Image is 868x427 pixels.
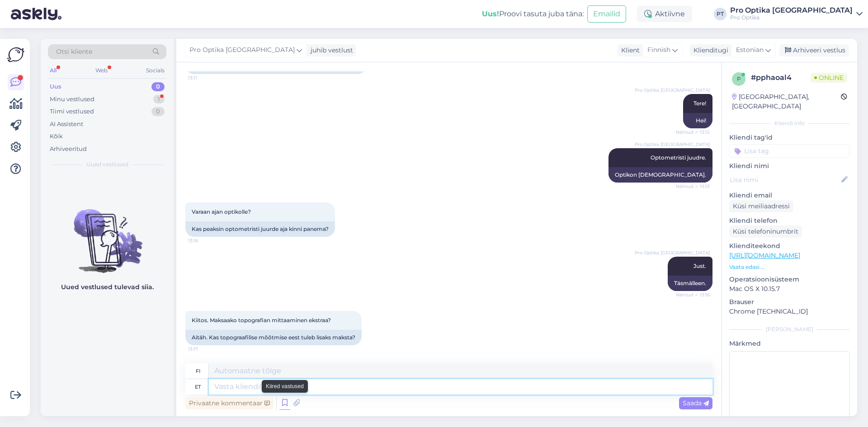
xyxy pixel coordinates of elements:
p: Vaata edasi ... [729,263,850,271]
div: Optikon [DEMOGRAPHIC_DATA]. [609,167,712,183]
div: Privaatne kommentaar [185,397,274,409]
div: Minu vestlused [50,95,94,104]
div: Tiimi vestlused [50,107,94,116]
p: Kliendi tag'id [729,133,850,142]
div: Küsi meiliaadressi [729,200,793,212]
div: Web [94,65,109,76]
span: Pro Optika [GEOGRAPHIC_DATA] [635,87,710,94]
span: Just. [693,263,706,269]
span: Pro Optika [GEOGRAPHIC_DATA] [189,45,295,55]
span: Nähtud ✓ 13:12 [676,129,710,136]
span: Online [811,73,847,83]
img: Askly Logo [7,46,24,63]
span: Pro Optika [GEOGRAPHIC_DATA] [635,141,710,148]
span: Uued vestlused [86,160,128,169]
div: Uus [50,82,61,91]
a: [URL][DOMAIN_NAME] [729,251,800,259]
div: Kliendi info [729,119,850,127]
div: Hei! [683,113,712,128]
input: Lisa nimi [730,175,840,185]
div: Klienditugi [690,46,728,55]
div: [PERSON_NAME] [729,325,850,333]
p: Kliendi email [729,191,850,200]
small: Kiired vastused [266,382,304,390]
div: [GEOGRAPHIC_DATA], [GEOGRAPHIC_DATA] [732,92,841,111]
div: Täsmälleen. [668,276,712,291]
span: Estonian [736,45,764,55]
div: Kas peaksin optometristi juurde aja kinni panema? [185,221,335,237]
div: Pro Optika [GEOGRAPHIC_DATA] [730,7,853,14]
p: Mac OS X 10.15.7 [729,284,850,294]
div: Proovi tasuta juba täna: [482,9,584,19]
span: Otsi kliente [56,47,92,56]
div: fi [196,363,200,379]
p: Chrome [TECHNICAL_ID] [729,307,850,316]
div: juhib vestlust [307,46,353,55]
div: 1 [153,95,165,104]
div: Aitäh. Kas topograafilise mõõtmise eest tuleb lisaks maksta? [185,330,362,345]
span: Tere! [693,100,706,107]
div: Arhiveeri vestlus [779,44,849,56]
div: AI Assistent [50,120,83,129]
div: Pro Optika [730,14,853,21]
div: Klient [618,46,640,55]
p: Brauser [729,297,850,307]
div: Socials [144,65,166,76]
div: Arhiveeritud [50,145,87,154]
div: Kõik [50,132,63,141]
div: 0 [151,82,165,91]
span: 13:17 [188,346,222,352]
span: 13:11 [188,75,222,81]
span: Nähtud ✓ 13:13 [676,183,710,190]
span: p [737,75,741,82]
p: Klienditeekond [729,241,850,251]
div: Aktiivne [637,6,692,22]
div: Küsi telefoninumbrit [729,225,802,238]
p: Märkmed [729,339,850,348]
div: PT [714,8,726,20]
span: Nähtud ✓ 13:16 [676,291,710,298]
span: Kiitos. Maksaako topografian mittaaminen ekstraa? [192,317,331,324]
img: No chats [41,193,174,274]
b: Uus! [482,9,499,18]
div: 0 [151,107,165,116]
span: Finnish [647,45,670,55]
span: 13:16 [188,237,222,244]
div: et [195,379,201,394]
button: Emailid [587,5,626,23]
span: Saada [683,399,709,407]
span: Varaan ajan optikolle? [192,208,251,215]
p: Uued vestlused tulevad siia. [61,282,154,292]
span: Optometristi juudre. [651,154,706,161]
span: Pro Optika [GEOGRAPHIC_DATA] [635,249,710,256]
input: Lisa tag [729,144,850,158]
div: # pphaoal4 [751,72,811,83]
div: All [48,65,58,76]
p: Kliendi telefon [729,216,850,225]
p: Operatsioonisüsteem [729,275,850,284]
p: Kliendi nimi [729,161,850,171]
a: Pro Optika [GEOGRAPHIC_DATA]Pro Optika [730,7,863,21]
